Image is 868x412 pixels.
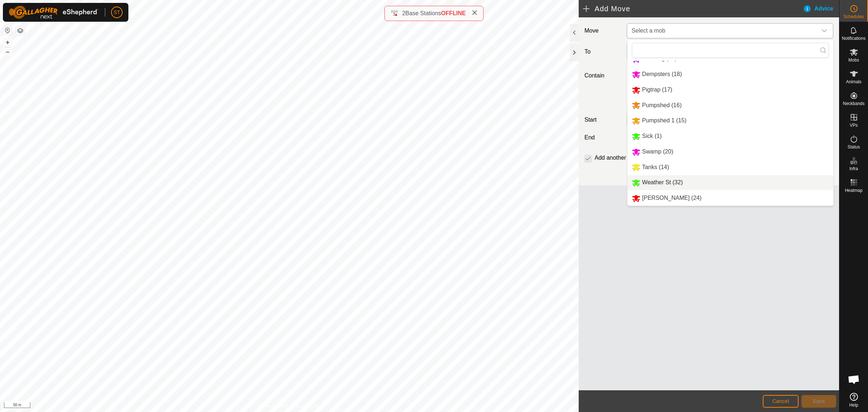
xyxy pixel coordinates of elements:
li: Tanks [627,160,833,175]
span: [PERSON_NAME] (24) [642,195,701,201]
span: Neckbands [843,101,864,106]
div: Advice [803,4,839,13]
ul: Option List [627,5,833,206]
span: OFFLINE [441,10,466,16]
div: dropdown trigger [817,24,831,38]
li: Pumpshed 1 [627,113,833,128]
span: Pumpshed 1 (15) [642,117,686,123]
button: Map Layers [16,26,25,35]
img: Gallagher Logo [9,6,99,19]
span: Swamp (20) [642,148,673,155]
button: Save [801,395,836,408]
li: Pumpshed [627,98,833,113]
label: Contain [582,71,624,80]
span: Status [847,145,860,149]
span: Pumpshed (16) [642,102,681,108]
li: Sick [627,129,833,144]
span: Pigtrap (17) [642,87,672,93]
label: End [582,133,624,142]
button: Cancel [763,395,799,408]
h2: Add Move [583,4,803,13]
span: Select a mob [631,28,665,34]
span: Dempsters (18) [642,71,682,77]
label: Add another scheduled move [595,155,670,161]
label: To [582,44,624,59]
span: 2 [402,10,405,16]
div: Open chat [843,369,865,390]
span: Base Stations [405,10,441,16]
li: Weather St [627,175,833,190]
span: VPs [850,123,858,127]
li: Swamp [627,144,833,159]
span: Select a mob [629,24,817,38]
label: Start [582,115,624,124]
span: Help [849,403,858,407]
span: Schedules [843,14,864,19]
span: Mobs [848,58,859,62]
li: Pigtrap [627,83,833,97]
li: Wilsons [627,191,833,206]
li: Dempsters [627,67,833,82]
span: Sick (1) [642,133,661,139]
span: Heatmap [845,188,863,193]
label: Move [582,23,624,38]
span: Infra [849,167,858,171]
span: Save [813,398,825,404]
span: ST [114,9,120,16]
span: Notifications [842,36,865,41]
span: Animals [846,80,861,84]
span: Weather St (32) [642,179,683,185]
span: Tanks (14) [642,164,669,170]
button: Reset Map [3,26,12,35]
a: Help [839,390,868,410]
button: – [3,47,12,56]
a: Privacy Policy [261,403,288,409]
button: + [3,38,12,47]
span: Cancel [772,398,789,404]
a: Contact Us [297,403,318,409]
